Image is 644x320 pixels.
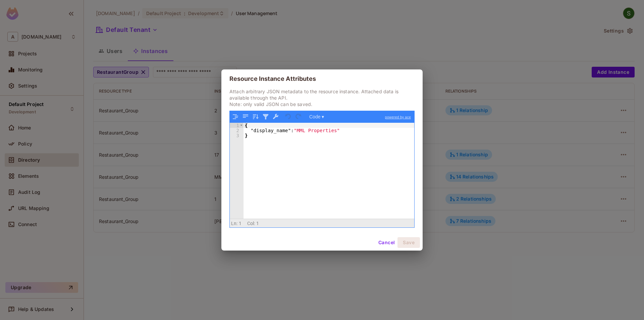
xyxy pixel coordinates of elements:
[241,112,250,121] button: Compact JSON data, remove all whitespaces (Ctrl+Shift+I)
[307,112,326,121] button: Code ▾
[251,112,260,121] button: Sort contents
[294,112,303,121] button: Redo (Ctrl+Shift+Z)
[256,221,259,226] span: 1
[230,128,244,133] div: 2
[271,112,280,121] button: Repair JSON: fix quotes and escape characters, remove comments and JSONP notation, turn JavaScrip...
[230,133,244,138] div: 3
[397,237,420,248] button: Save
[382,111,414,123] a: powered by ace
[229,88,415,107] p: Attach arbitrary JSON metadata to the resource instance. Attached data is available through the A...
[376,237,397,248] button: Cancel
[239,221,241,226] span: 1
[231,221,237,226] span: Ln:
[261,112,270,121] button: Filter, sort, or transform contents
[230,123,244,128] div: 1
[231,112,240,121] button: Format JSON data, with proper indentation and line feeds (Ctrl+I)
[284,112,293,121] button: Undo last action (Ctrl+Z)
[247,221,255,226] span: Col:
[221,69,423,88] h2: Resource Instance Attributes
